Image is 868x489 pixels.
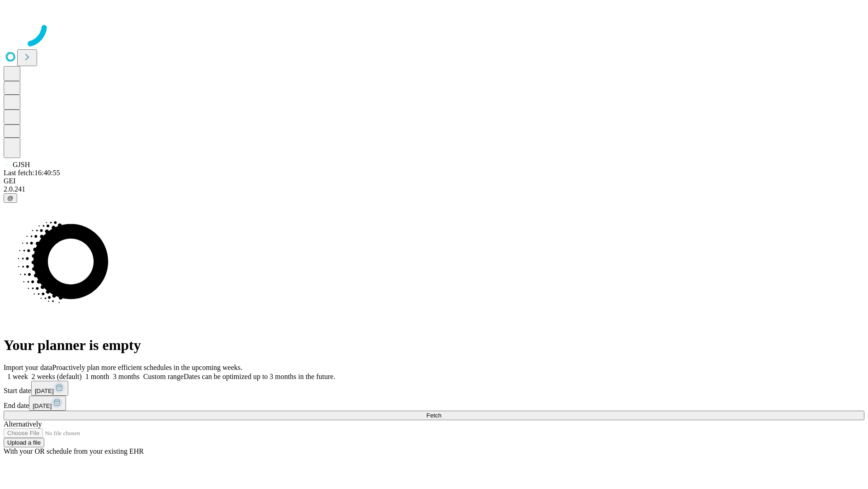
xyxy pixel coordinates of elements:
[32,373,82,380] span: 2 weeks (default)
[4,447,144,455] span: With your OR schedule from your existing EHR
[7,373,28,380] span: 1 week
[113,373,140,380] span: 3 months
[13,161,30,168] span: GJSH
[4,381,864,396] div: Start date
[85,373,109,380] span: 1 month
[4,193,17,203] button: @
[4,364,52,371] span: Import your data
[4,420,42,428] span: Alternatively
[29,396,66,411] button: [DATE]
[4,185,864,193] div: 2.0.241
[426,412,441,419] span: Fetch
[184,373,335,380] span: Dates can be optimized up to 3 months in the future.
[31,381,68,396] button: [DATE]
[4,337,864,354] h1: Your planner is empty
[143,373,184,380] span: Custom range
[33,403,52,409] span: [DATE]
[4,177,864,185] div: GEI
[4,169,60,177] span: Last fetch: 16:40:55
[52,364,242,371] span: Proactively plan more efficient schedules in the upcoming weeks.
[4,411,864,420] button: Fetch
[35,388,54,394] span: [DATE]
[4,438,44,447] button: Upload a file
[7,195,14,201] span: @
[4,396,864,411] div: End date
